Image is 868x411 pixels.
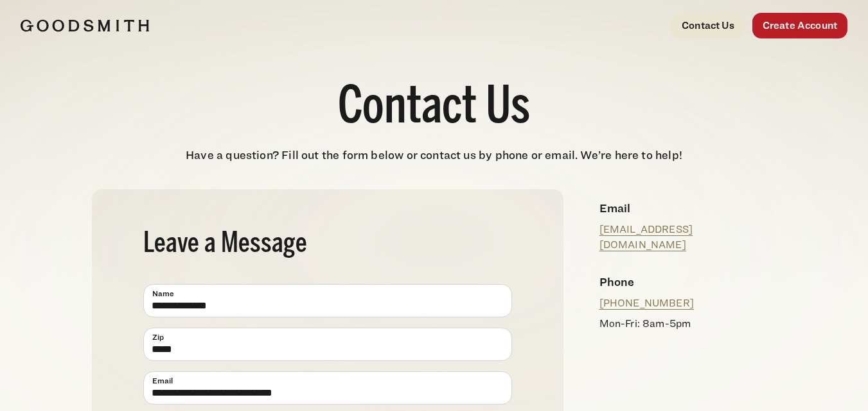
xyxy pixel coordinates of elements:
[599,223,693,251] a: [EMAIL_ADDRESS][DOMAIN_NAME]
[152,375,173,387] span: Email
[21,19,149,32] img: Goodsmith
[671,13,745,38] a: Contact Us
[599,273,766,290] h4: Phone
[152,288,174,299] span: Name
[599,316,766,331] p: Mon-Fri: 8am-5pm
[599,297,694,309] a: [PHONE_NUMBER]
[143,230,512,258] h2: Leave a Message
[752,13,847,38] a: Create Account
[599,199,766,217] h4: Email
[152,331,164,343] span: Zip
